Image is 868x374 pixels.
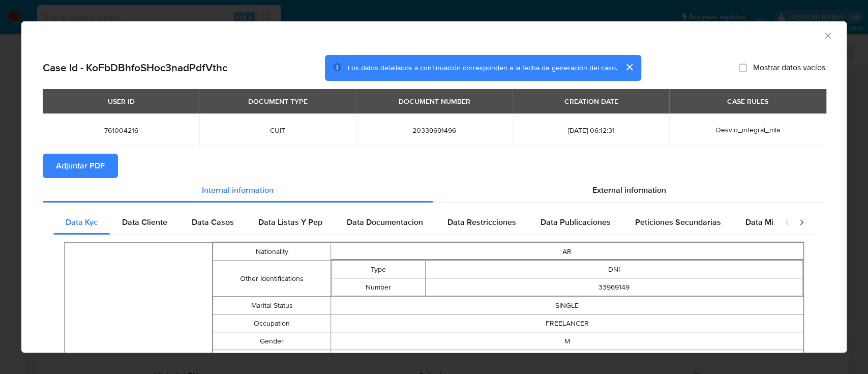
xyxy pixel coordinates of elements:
span: Data Casos [192,216,234,228]
span: External information [592,184,666,196]
span: Mostrar datos vacíos [753,63,825,73]
td: Other Identifications [213,261,331,297]
div: DOCUMENT TYPE [242,93,314,110]
button: cerrar [617,55,641,79]
td: M [331,332,803,350]
span: 761004216 [55,126,187,135]
span: Internal information [202,184,274,196]
td: Nationality [213,243,331,261]
td: FREELANCER [331,314,803,332]
td: 33969149 [426,278,803,296]
span: Data Kyc [66,216,98,228]
div: Detailed info [43,178,825,203]
td: Is Regulated Entity [213,350,331,368]
span: Desvio_integral_mla [715,125,780,135]
span: CUIT [212,126,344,135]
span: Data Documentacion [347,216,423,228]
td: Occupation [213,314,331,332]
input: Mostrar datos vacíos [739,64,747,72]
span: Los datos detallados a continuación corresponden a la fecha de generación del caso. [348,63,617,73]
td: DNI [426,261,803,278]
div: USER ID [102,93,141,110]
div: DOCUMENT NUMBER [393,93,476,110]
div: CREATION DATE [558,93,624,110]
div: CASE RULES [721,93,774,110]
span: Data Listas Y Pep [258,216,322,228]
span: Peticiones Secundarias [635,216,721,228]
button: Adjuntar PDF [43,154,118,178]
span: [DATE] 06:12:31 [525,126,657,135]
td: Type [332,261,426,278]
span: Adjuntar PDF [56,155,105,177]
span: Data Minoridad [745,216,801,228]
td: Marital Status [213,297,331,314]
td: Gender [213,332,331,350]
span: Data Cliente [122,216,167,228]
td: false [331,350,803,368]
div: closure-recommendation-modal [21,21,847,353]
div: Detailed internal info [53,210,774,235]
span: Data Publicaciones [541,216,611,228]
td: AR [331,243,803,261]
td: SINGLE [331,297,803,314]
span: Data Restricciones [447,216,516,228]
h2: Case Id - KoFbDBhfoSHoc3nadPdfVthc [43,61,227,74]
span: 20339691496 [368,126,500,135]
td: Number [332,278,426,296]
button: Cerrar ventana [823,31,832,40]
